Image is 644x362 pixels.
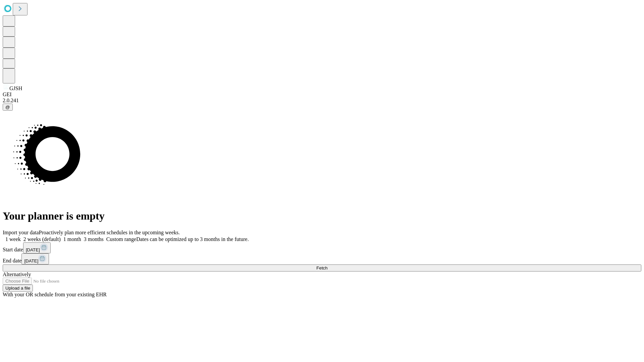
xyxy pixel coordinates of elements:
span: 2 weeks (default) [23,236,61,242]
button: Upload a file [3,285,33,292]
div: 2.0.241 [3,98,641,104]
span: 1 week [5,236,21,242]
div: GEI [3,92,641,98]
div: End date [3,253,641,264]
span: Dates can be optimized up to 3 months in the future. [136,236,249,242]
button: @ [3,104,13,111]
span: [DATE] [24,258,38,263]
span: Custom range [106,236,136,242]
span: Import your data [3,230,39,235]
span: @ [5,105,10,110]
h1: Your planner is empty [3,210,641,222]
span: [DATE] [26,247,40,252]
button: Fetch [3,264,641,271]
span: With your OR schedule from your existing EHR [3,292,107,297]
span: GJSH [9,85,22,91]
span: Fetch [316,265,327,270]
span: Proactively plan more efficient schedules in the upcoming weeks. [39,230,180,235]
span: 1 month [63,236,81,242]
button: [DATE] [21,253,49,264]
span: Alternatively [3,271,31,277]
span: 3 months [84,236,104,242]
div: Start date [3,242,641,253]
button: [DATE] [23,242,51,253]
